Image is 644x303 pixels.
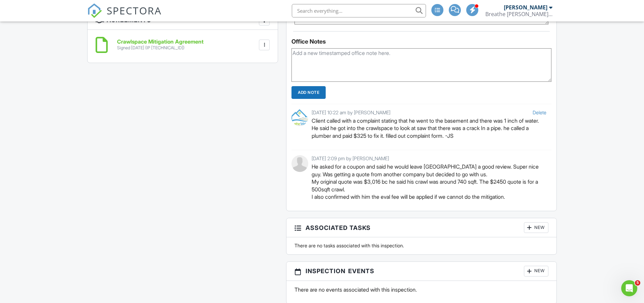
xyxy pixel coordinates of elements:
img: bw_logo.jpeg [291,109,308,126]
iframe: Intercom live chat [621,280,637,296]
input: Search everything... [292,4,426,17]
span: Inspection [306,266,345,276]
img: The Best Home Inspection Software - Spectora [87,3,102,18]
div: New [524,222,548,233]
span: by [346,156,351,161]
div: Breathe Wright Radon [485,11,552,17]
h6: Crawlspace Mitigation Agreement [117,39,204,45]
span: Associated Tasks [306,223,371,232]
div: Office Notes [291,38,551,45]
div: Signed [DATE] (IP [TECHNICAL_ID]) [117,45,204,51]
span: [PERSON_NAME] [353,156,389,161]
div: New [524,266,548,277]
span: [PERSON_NAME] [354,110,390,115]
p: There are no events associated with this inspection. [294,286,548,293]
span: [DATE] 2:09 pm [312,156,345,161]
input: Add Note [291,86,326,99]
a: Delete [533,110,546,115]
div: There are no tasks associated with this inspection. [290,242,552,249]
span: SPECTORA [107,3,162,17]
span: 5 [635,280,640,286]
span: [DATE] 10:22 am [312,110,346,115]
div: [PERSON_NAME] [504,4,547,11]
span: by [347,110,353,115]
img: default-user-f0147aede5fd5fa78ca7ade42f37bd4542148d508eef1c3d3ea960f66861d68b.jpg [291,155,308,172]
a: SPECTORA [87,9,162,23]
p: He asked for a coupon and said he would leave [GEOGRAPHIC_DATA] a good review. Super nice guy. Wa... [312,163,546,200]
span: Events [348,266,374,276]
a: Crawlspace Mitigation Agreement Signed [DATE] (IP [TECHNICAL_ID]) [117,39,204,51]
p: Client called with a complaint stating that he went to the basement and there was 1 inch of water... [312,117,546,139]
